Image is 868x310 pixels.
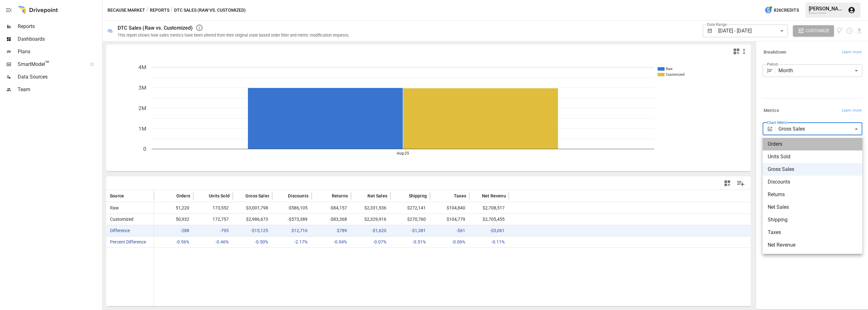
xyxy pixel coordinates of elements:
span: Gross Sales [768,166,857,173]
span: Net Revenue [768,241,857,249]
span: Taxes [768,229,857,236]
span: Units Sold [768,153,857,161]
span: Shipping [768,216,857,224]
span: Net Sales [768,203,857,211]
span: Orders [768,140,857,148]
span: Discounts [768,178,857,186]
span: Returns [768,191,857,198]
